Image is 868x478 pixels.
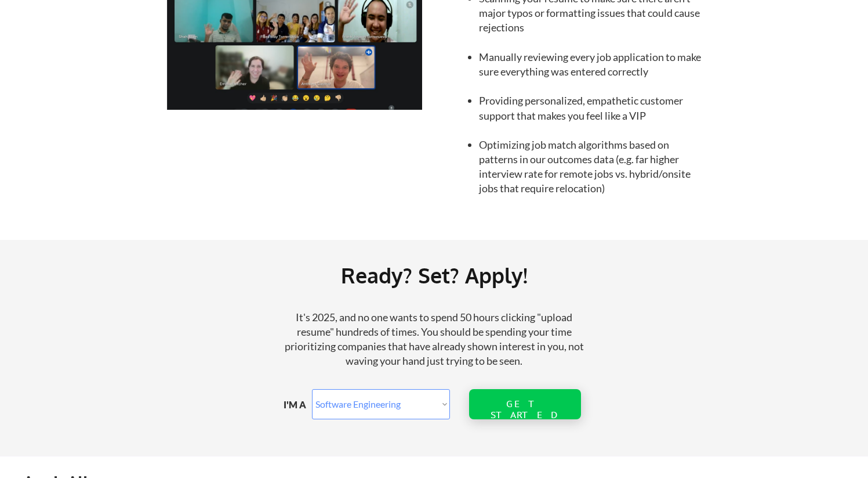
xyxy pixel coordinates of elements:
li: Manually reviewing every job application to make sure everything was entered correctly [479,50,703,79]
div: It's 2025, and no one wants to spend 50 hours clicking "upload resume" hundreds of times. You sho... [279,310,589,369]
div: I'M A [284,398,315,411]
li: Optimizing job match algorithms based on patterns in our outcomes data (e.g. far higher interview... [479,138,703,196]
div: GET STARTED [488,398,562,421]
li: Providing personalized, empathetic customer support that makes you feel like a VIP [479,94,703,123]
div: Ready? Set? Apply! [162,258,706,292]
